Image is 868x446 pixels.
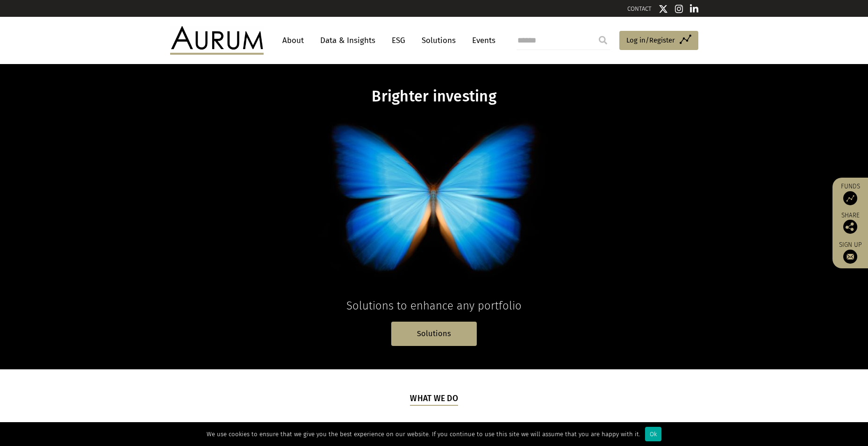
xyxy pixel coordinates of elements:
img: Instagram icon [675,4,683,14]
a: Data & Insights [316,32,380,49]
span: Solutions to enhance any portfolio [346,299,522,312]
img: Linkedin icon [690,4,698,14]
h1: Brighter investing [254,87,615,106]
img: Sign up to our newsletter [843,250,857,264]
div: Ok [645,427,661,441]
img: Twitter icon [659,4,668,14]
a: About [278,32,308,49]
a: Log in/Register [619,31,698,50]
a: Solutions [417,32,460,49]
a: ESG [387,32,410,49]
span: Log in/Register [626,35,675,46]
input: Submit [594,31,612,50]
div: Share [837,212,863,234]
a: Events [467,32,495,49]
a: Sign up [837,241,863,264]
img: Access Funds [843,191,857,205]
a: Solutions [391,322,477,345]
img: Share this post [843,220,857,234]
a: CONTACT [627,5,652,12]
a: Funds [837,182,863,205]
h5: What we do [410,393,458,406]
img: Aurum [170,26,264,54]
